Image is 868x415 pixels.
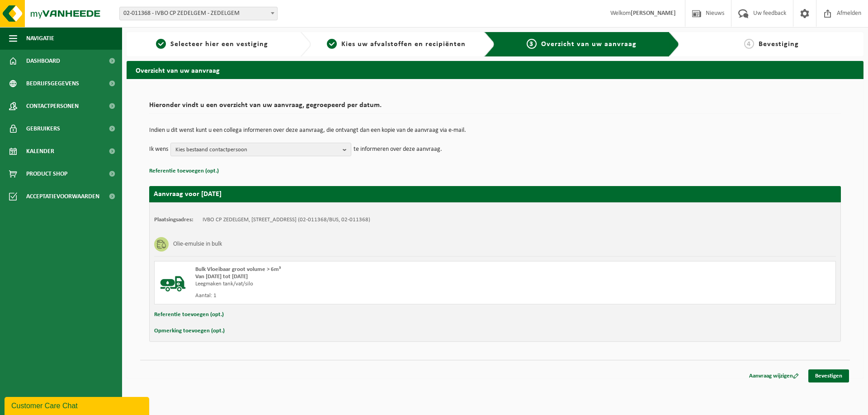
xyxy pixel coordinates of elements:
a: 2Kies uw afvalstoffen en recipiënten [316,39,477,50]
span: Bevestiging [759,41,799,48]
span: Bulk Vloeibaar groot volume > 6m³ [195,266,281,272]
button: Referentie toevoegen (opt.) [154,309,224,321]
span: Gebruikers [26,117,60,140]
strong: Aanvraag voor [DATE] [154,191,222,198]
span: Product Shop [26,163,67,185]
strong: [PERSON_NAME] [631,10,676,17]
span: 2 [327,39,337,49]
h2: Overzicht van uw aanvraag [127,61,863,79]
span: Kalender [26,140,54,163]
span: Kies uw afvalstoffen en recipiënten [341,41,466,48]
iframe: chat widget [5,395,151,415]
a: 1Selecteer hier een vestiging [131,39,293,50]
span: Navigatie [26,27,54,50]
span: 02-011368 - IVBO CP ZEDELGEM - ZEDELGEM [120,7,277,20]
a: Bevestigen [808,369,849,382]
span: Selecteer hier een vestiging [170,41,268,48]
span: Dashboard [26,50,60,72]
strong: Van [DATE] tot [DATE] [195,274,248,280]
h3: Olie-emulsie in bulk [173,237,222,252]
p: Ik wens [149,143,168,156]
span: Overzicht van uw aanvraag [541,41,637,48]
a: Aanvraag wijzigen [742,369,806,382]
div: Aantal: 1 [195,292,531,299]
h2: Hieronder vindt u een overzicht van uw aanvraag, gegroepeerd per datum. [149,102,841,114]
span: 4 [744,39,754,49]
span: Kies bestaand contactpersoon [175,143,339,157]
span: 02-011368 - IVBO CP ZEDELGEM - ZEDELGEM [119,7,278,20]
span: Contactpersonen [26,95,79,117]
p: te informeren over deze aanvraag. [354,143,442,156]
span: Bedrijfsgegevens [26,72,79,95]
span: Acceptatievoorwaarden [26,185,99,208]
button: Referentie toevoegen (opt.) [149,165,219,177]
button: Kies bestaand contactpersoon [170,143,351,156]
div: Leegmaken tank/vat/silo [195,280,531,288]
span: 1 [156,39,166,49]
span: 3 [527,39,537,49]
td: IVBO CP ZEDELGEM, [STREET_ADDRESS] (02-011368/BUS, 02-011368) [203,216,370,224]
p: Indien u dit wenst kunt u een collega informeren over deze aanvraag, die ontvangt dan een kopie v... [149,127,841,134]
img: BL-LQ-LV.png [159,266,186,293]
strong: Plaatsingsadres: [154,217,193,223]
button: Opmerking toevoegen (opt.) [154,325,225,337]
